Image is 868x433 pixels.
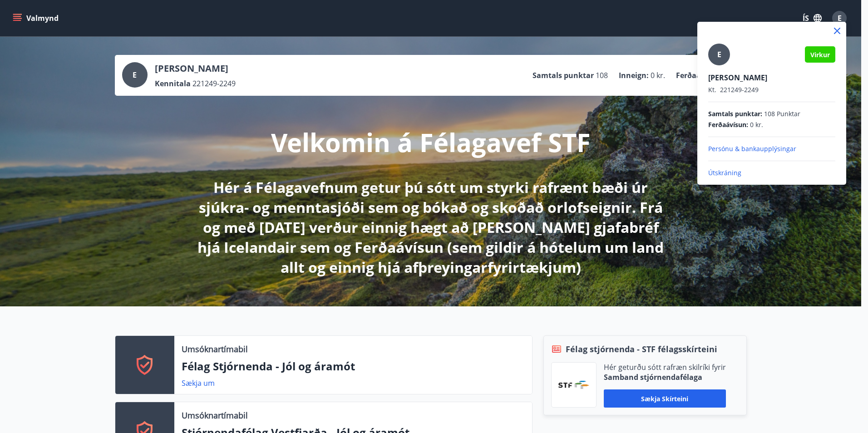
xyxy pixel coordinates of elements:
[708,144,835,153] p: Persónu & bankaupplýsingar
[708,120,748,129] span: Ferðaávísun :
[810,50,830,59] span: Virkur
[750,120,763,129] span: 0 kr.
[708,109,762,118] span: Samtals punktar :
[717,49,721,59] span: E
[708,85,835,94] p: 221249-2249
[764,109,800,118] span: 108 Punktar
[708,73,835,83] p: [PERSON_NAME]
[708,85,716,94] span: Kt.
[708,168,835,177] p: Útskráning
